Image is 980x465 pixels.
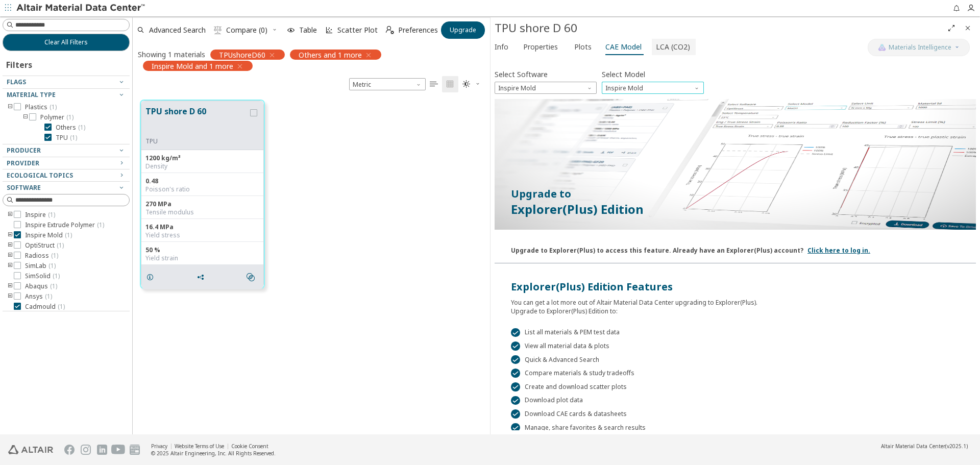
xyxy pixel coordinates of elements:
[51,251,58,260] span: ( 1 )
[214,26,222,34] i: 
[45,292,52,301] span: ( 1 )
[226,27,267,34] span: Compare (0)
[7,159,39,167] span: Provider
[446,80,454,88] i: 
[7,211,14,219] i: toogle group
[145,177,259,185] div: 0.48
[145,137,248,145] div: TPU
[458,76,485,92] button: Theme
[511,242,803,255] div: Upgrade to Explorer(Plus) to access this feature. Already have an Explorer(Plus) account?
[511,369,520,378] div: 
[430,80,438,88] i: 
[152,61,233,70] span: Inspire Mold and 1 more
[337,27,378,34] span: Scatter Plot
[151,443,167,450] a: Privacy
[442,76,458,92] button: Tile View
[889,43,951,52] span: Materials Intelligence
[574,39,592,55] span: Plots
[602,82,704,94] span: Inspire Mold
[53,272,60,280] span: ( 1 )
[25,292,52,301] span: Ansys
[511,382,960,391] div: Create and download scatter plots
[145,208,259,216] div: Tensile modulus
[145,246,259,254] div: 50 %
[878,43,886,52] img: AI Copilot
[511,328,960,337] div: List all materials & PEM test data
[44,38,88,46] span: Clear All Filters
[7,262,14,270] i: toogle group
[605,39,642,55] span: CAE Model
[145,254,259,262] div: Yield strain
[299,27,317,34] span: Table
[511,423,960,432] div: Manage, share favorites & search results
[349,78,426,90] span: Metric
[66,113,73,121] span: ( 1 )
[3,169,130,182] button: Ecological Topics
[511,409,520,419] div: 
[149,27,206,34] span: Advanced Search
[7,183,41,192] span: Software
[247,273,255,281] i: 
[462,80,471,88] i: 
[511,201,960,217] p: Explorer(Plus) Edition
[25,262,56,270] span: SimLab
[602,82,704,94] div: Model
[16,3,146,13] img: Altair Material Data Center
[145,162,259,170] div: Density
[22,113,29,121] i: toogle group
[3,157,130,169] button: Provider
[48,210,55,219] span: ( 1 )
[145,231,259,239] div: Yield stress
[7,241,14,250] i: toogle group
[807,246,870,255] a: Click here to log in.
[943,20,960,36] button: Full Screen
[3,144,130,157] button: Producer
[78,123,85,132] span: ( 1 )
[65,231,72,239] span: ( 1 )
[7,103,14,111] i: toogle group
[25,252,58,260] span: Radioss
[511,328,520,337] div: 
[145,185,259,193] div: Poisson's ratio
[175,443,224,450] a: Website Terms of Use
[881,443,968,450] div: (v2025.1)
[138,50,205,59] div: Showing 1 materials
[511,341,960,351] div: View all material data & plots
[7,78,26,86] span: Flags
[868,39,970,56] button: AI CopilotMaterials Intelligence
[50,282,57,290] span: ( 1 )
[40,113,73,121] span: Polymer
[386,26,394,34] i: 
[25,272,60,280] span: SimSolid
[25,231,72,239] span: Inspire Mold
[242,267,263,287] button: Similar search
[511,294,960,315] div: You can get a lot more out of Altair Material Data Center upgrading to Explorer(Plus). Upgrade to...
[25,241,64,250] span: OptiStruct
[511,382,520,391] div: 
[145,200,259,208] div: 270 MPa
[56,124,85,132] span: Others
[511,187,960,201] p: Upgrade to
[441,21,485,39] button: Upgrade
[231,443,268,450] a: Cookie Consent
[495,20,943,36] div: TPU shore D 60
[511,423,520,432] div: 
[881,443,945,450] span: Altair Material Data Center
[25,221,104,229] span: Inspire Extrude Polymer
[58,302,65,311] span: ( 1 )
[3,89,130,101] button: Material Type
[7,252,14,260] i: toogle group
[495,67,548,82] label: Select Software
[70,133,77,142] span: ( 1 )
[151,450,276,457] div: © 2025 Altair Engineering, Inc. All Rights Reserved.
[495,82,597,94] div: Software
[511,355,520,364] div: 
[7,90,56,99] span: Material Type
[7,292,14,301] i: toogle group
[145,154,259,162] div: 1200 kg/m³
[56,134,77,142] span: TPU
[349,78,426,90] div: Unit System
[25,303,65,311] span: Cadmould
[511,369,960,378] div: Compare materials & study tradeoffs
[450,26,476,34] span: Upgrade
